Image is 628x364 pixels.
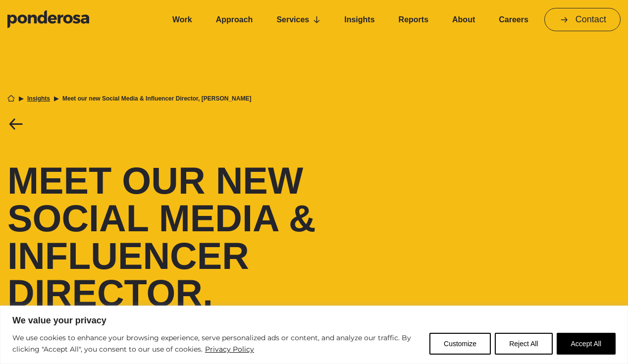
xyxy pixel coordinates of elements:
a: Reports [391,9,436,30]
a: Careers [491,9,536,30]
li: ▶︎ [19,96,23,102]
a: Insights [27,96,50,102]
button: Customize [429,333,491,355]
a: Go to homepage [7,10,150,30]
li: ▶︎ [54,96,58,102]
a: Back to Insights [7,118,25,130]
p: We value your privacy [12,314,616,326]
a: Work [164,9,200,30]
p: We use cookies to enhance your browsing experience, serve personalized ads or content, and analyz... [12,332,422,356]
a: Contact [544,8,621,31]
h1: Meet our new Social Media & Influencer Director, [PERSON_NAME] [7,162,359,350]
button: Reject All [495,333,552,355]
a: Insights [336,9,382,30]
a: Home [7,95,15,102]
a: Approach [208,9,261,30]
a: Privacy Policy [205,343,255,355]
button: Accept All [557,333,616,355]
li: Meet our new Social Media & Influencer Director, [PERSON_NAME] [62,96,251,102]
a: About [444,9,483,30]
a: Services [268,9,328,30]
